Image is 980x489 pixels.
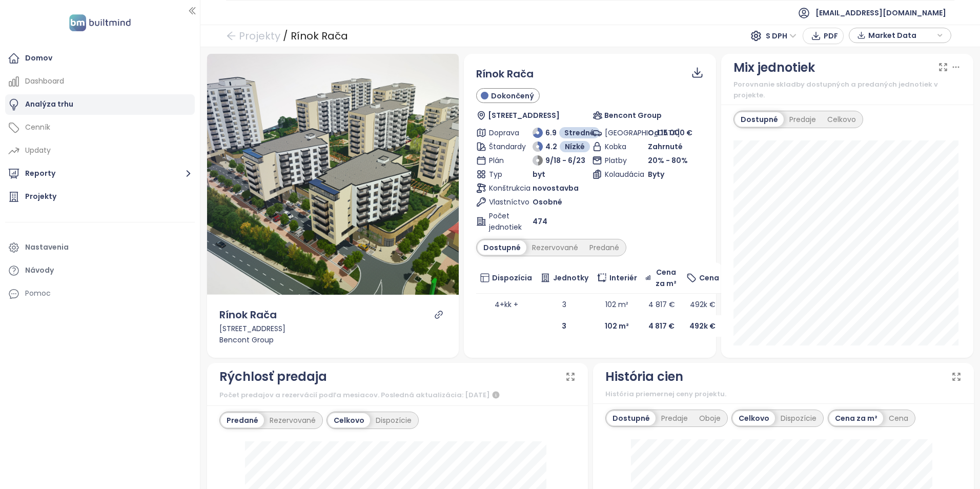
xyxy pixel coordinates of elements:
span: Kolaudácia [605,169,633,180]
div: Predané [221,413,264,427]
div: Updaty [25,144,51,157]
span: Vlastníctvo [489,196,517,208]
div: Rínok Rača [291,27,348,45]
span: Jednotky [553,272,588,283]
span: 492k € [690,299,716,310]
span: Byty [648,169,664,180]
a: Updaty [5,140,195,161]
a: Domov [5,48,195,69]
span: Typ [489,169,517,180]
a: Dashboard [5,71,195,92]
a: arrow-left Projekty [226,27,280,45]
span: Nízké [565,141,585,152]
b: 3 [562,321,566,331]
div: / [283,27,288,45]
div: Predaje [784,112,822,127]
img: logo [66,12,134,33]
span: [EMAIL_ADDRESS][DOMAIN_NAME] [815,1,946,25]
div: Dostupné [735,112,784,127]
div: Predaje [656,411,693,425]
span: 6.9 [545,127,557,138]
td: 102 m² [593,294,641,315]
span: Platby [605,155,633,166]
div: [STREET_ADDRESS] [219,323,447,334]
div: Cena [883,411,914,425]
span: 4.2 [545,141,557,152]
a: link [434,310,443,319]
div: Pomoc [5,283,195,304]
button: PDF [803,28,844,44]
td: 3 [536,294,593,315]
div: Nastavenia [25,241,69,254]
span: Osobné [533,196,562,208]
div: Dashboard [25,75,64,88]
span: Market Data [868,28,934,43]
div: Rezervované [264,413,321,427]
div: História cien [605,367,683,386]
div: Predané [584,240,625,255]
span: Plán [489,155,517,166]
div: Mix jednotiek [733,58,815,77]
span: 9/18 - 6/23 [545,155,585,166]
div: button [854,28,946,43]
span: Počet jednotiek [489,210,517,233]
b: 102 m² [605,321,629,331]
button: Reporty [5,164,195,184]
div: Návody [25,264,54,277]
a: Návody [5,260,195,281]
div: Dispozície [775,411,822,425]
div: Počet predajov a rezervácií podľa mesiacov. Posledná aktualizácia: [DATE] [219,389,576,401]
div: Dostupné [607,411,656,425]
div: Rínok Rača [219,307,277,323]
div: Analýza trhu [25,98,73,111]
span: Doprava [489,127,517,138]
div: Rezervované [526,240,584,255]
div: Dostupné [478,240,526,255]
div: Celkovo [822,112,862,127]
div: Cena za m² [829,411,883,425]
a: Analýza trhu [5,94,195,115]
span: Dokončený [491,90,534,101]
span: PDF [824,30,838,42]
a: Projekty [5,187,195,207]
span: Od 15 000 € [648,128,692,138]
span: Interiér [609,272,637,283]
span: [STREET_ADDRESS] [488,110,560,121]
span: Dispozícia [492,272,532,283]
span: Stredné [564,127,595,138]
span: arrow-left [226,31,236,41]
span: Kobka [605,141,633,152]
div: Bencont Group [219,334,447,345]
div: Rýchlosť predaja [219,367,327,386]
span: byt [533,169,545,180]
div: Pomoc [25,287,51,300]
span: Bencont Group [604,110,662,121]
span: 20% - 80% [648,155,688,166]
a: Nastavenia [5,237,195,258]
a: Cenník [5,117,195,138]
span: Zahrnuté [648,141,683,152]
span: 474 [533,216,547,227]
div: História priemernej ceny projektu. [605,389,962,399]
div: Porovnanie skladby dostupných a predaných jednotiek v projekte. [733,79,961,100]
div: Domov [25,52,52,65]
td: 4+kk + [476,294,536,315]
b: 4 817 € [648,321,675,331]
span: Cena [699,272,719,283]
div: Celkovo [328,413,370,427]
b: 492k € [689,321,716,331]
span: novostavba [533,182,579,194]
div: Celkovo [733,411,775,425]
span: Cena za m² [654,267,678,289]
div: Oboje [693,411,726,425]
div: Cenník [25,121,50,134]
span: S DPH [766,28,797,44]
span: Rínok Rača [476,67,534,81]
span: Štandardy [489,141,517,152]
div: Projekty [25,190,56,203]
span: [GEOGRAPHIC_DATA] [605,127,633,138]
span: Konštrukcia [489,182,517,194]
span: 4 817 € [648,299,675,310]
div: Dispozície [370,413,417,427]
